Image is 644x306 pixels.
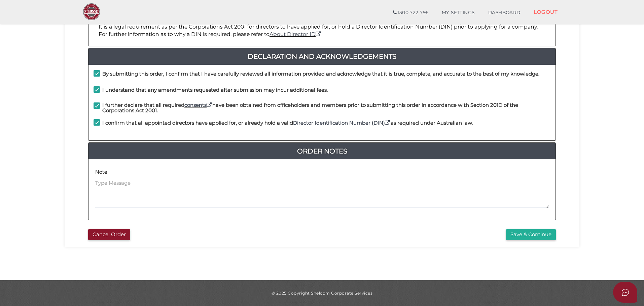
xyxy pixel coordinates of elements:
a: Director Identification Number (DIN) [293,120,391,126]
h4: Note [95,169,107,175]
a: Declaration And Acknowledgements [88,51,556,62]
h4: I understand that any amendments requested after submission may incur additional fees. [102,87,328,93]
a: 1300 722 796 [386,6,435,19]
h4: I confirm that all appointed directors have applied for, or already hold a valid as required unde... [102,120,473,126]
h4: I further declare that all required have been obtained from officeholders and members prior to su... [102,102,550,114]
div: © 2025 Copyright Shelcom Corporate Services [70,290,574,296]
button: Open asap [613,282,637,303]
h4: By submitting this order, I confirm that I have carefully reviewed all information provided and a... [102,71,539,77]
a: DASHBOARD [481,6,527,19]
button: Cancel Order [88,229,130,240]
a: Order Notes [88,146,556,157]
p: It is a legal requirement as per the Corporations Act 2001 for directors to have applied for, or ... [99,23,545,38]
a: LOGOUT [527,5,564,19]
a: MY SETTINGS [435,6,481,19]
button: Save & Continue [506,229,556,240]
a: About Director ID [270,31,322,37]
a: consents [184,102,212,108]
